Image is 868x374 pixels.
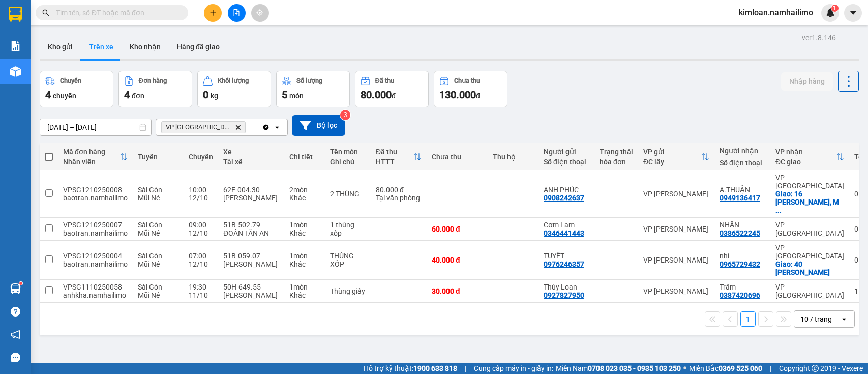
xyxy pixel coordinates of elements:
div: baotran.namhailimo [63,229,128,237]
th: Toggle SortBy [638,143,714,170]
svg: Delete [235,124,241,130]
div: 80.000 đ [376,186,422,194]
div: VPSG1110250058 [63,283,128,291]
div: VP [PERSON_NAME] [643,190,709,198]
div: Chưa thu [432,153,483,161]
div: Xe [223,148,279,156]
div: TUYẾT [544,252,589,260]
svg: open [273,123,281,131]
span: món [289,92,304,100]
div: VP [PERSON_NAME] [643,287,709,295]
div: 51B-502.79 [223,221,279,229]
div: Khác [289,229,320,237]
span: caret-down [849,8,858,17]
button: Trên xe [81,35,122,59]
div: hóa đơn [600,158,633,166]
div: Đã thu [376,148,413,156]
div: [PERSON_NAME] [223,291,279,299]
div: VP [GEOGRAPHIC_DATA] [775,221,844,237]
div: Trâm [720,283,765,291]
div: Khác [289,194,320,202]
button: Chưa thu130.000đ [434,71,507,107]
span: aim [256,9,263,16]
span: 4 [45,89,51,101]
div: 12/10 [189,194,213,202]
sup: 1 [19,282,22,285]
div: Tên món [330,148,366,156]
div: VPSG1210250004 [63,252,128,260]
div: 2 THÙNG [330,190,366,198]
th: Toggle SortBy [58,143,133,170]
div: Tại văn phòng [376,194,422,202]
div: ĐC giao [775,158,836,166]
div: Đơn hàng [139,77,167,84]
span: 4 [124,89,130,101]
div: Giao: 16 HUYNH THUC KHANG, MUI NE [775,190,844,214]
div: 19:30 [189,283,213,291]
sup: 1 [831,5,839,12]
span: message [11,353,20,362]
div: 30.000 đ [432,287,483,295]
div: Khác [289,260,320,268]
div: Số điện thoại [544,158,589,166]
button: Bộ lọc [292,115,345,136]
div: 1 món [289,221,320,229]
div: 0949136417 [720,194,760,202]
span: VP chợ Mũi Né, close by backspace [161,121,246,133]
button: Kho nhận [122,35,169,59]
div: Nhân viên [63,158,119,166]
div: [PERSON_NAME] [223,194,279,202]
span: | [770,363,771,374]
input: Select a date range. [40,119,151,135]
svg: Clear all [262,123,270,131]
div: Thu hộ [493,153,533,161]
span: 130.000 [439,89,476,101]
div: 62E-004.30 [223,186,279,194]
div: ĐOÀN TẤN AN [223,229,279,237]
span: 80.000 [361,89,392,101]
img: warehouse-icon [10,283,21,294]
svg: open [840,315,848,323]
div: Tuyến [138,153,178,161]
div: Thúy Loan [544,283,589,291]
sup: 3 [340,110,350,120]
div: 10:00 [189,186,213,194]
div: 0387420696 [720,291,760,299]
div: 2 món [289,186,320,194]
th: Toggle SortBy [371,143,427,170]
img: logo-vxr [9,7,22,22]
button: Đơn hàng4đơn [118,71,192,107]
div: 51B-059.07 [223,252,279,260]
input: Selected VP chợ Mũi Né. [248,122,249,132]
div: Cơm Lam [544,221,589,229]
span: Sài Gòn - Mũi Né [138,252,166,268]
span: kg [211,92,218,100]
div: Chưa thu [454,77,480,84]
button: file-add [228,4,246,22]
span: 1 [833,5,836,12]
div: Giao: 40 NGUYỄN MINH CHÂU [775,260,844,276]
span: Cung cấp máy in - giấy in: [474,363,553,374]
span: Hỗ trợ kỹ thuật: [364,363,457,374]
span: question-circle [11,307,20,317]
div: Trạng thái [600,148,633,156]
button: Hàng đã giao [169,35,228,59]
button: Đã thu80.000đ [355,71,429,107]
img: icon-new-feature [826,8,835,17]
div: ver 1.8.146 [802,32,836,43]
div: Đã thu [375,77,394,84]
div: VP [PERSON_NAME] [643,225,709,233]
div: nhí [720,252,765,260]
div: 0976246357 [544,260,584,268]
div: Tài xế [223,158,279,166]
div: 09:00 [189,221,213,229]
div: ĐC lấy [643,158,701,166]
div: ANH PHÚC [544,186,589,194]
div: 50H-649.55 [223,283,279,291]
div: 0908242637 [544,194,584,202]
div: 0965729432 [720,260,760,268]
span: copyright [812,365,819,372]
span: đơn [132,92,144,100]
div: VP [GEOGRAPHIC_DATA] [775,283,844,299]
div: HTTT [376,158,413,166]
